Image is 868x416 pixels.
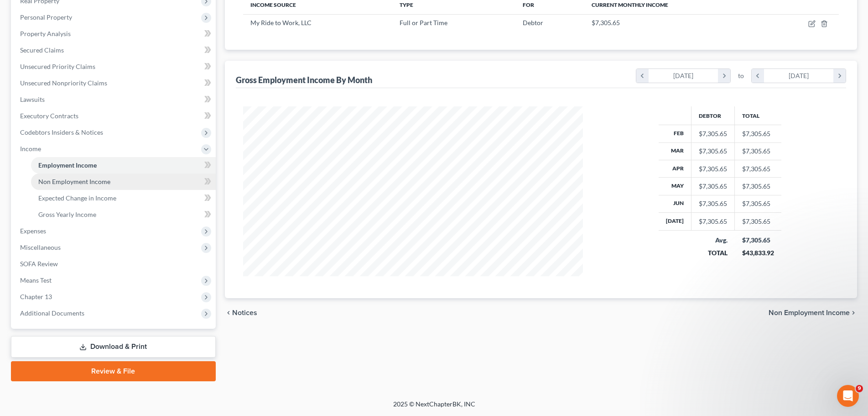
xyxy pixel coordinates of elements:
i: chevron_right [833,69,846,83]
div: $7,305.65 [699,217,727,226]
td: $7,305.65 [735,160,781,177]
span: Full or Part Time [400,19,447,26]
th: May [659,178,691,195]
a: Expected Change in Income [31,190,216,206]
a: Review & File [11,361,216,381]
a: Property Analysis [13,26,216,42]
a: SOFA Review [13,256,216,272]
i: chevron_left [752,69,764,83]
span: Type [400,1,413,8]
div: [DATE] [764,69,834,83]
div: $7,305.65 [699,147,727,156]
a: Non Employment Income [31,174,216,190]
td: $7,305.65 [735,213,781,230]
span: Non Employment Income [769,309,850,316]
span: Current Monthly Income [592,1,668,8]
div: $7,305.65 [699,182,727,191]
span: Gross Yearly Income [38,211,96,218]
i: chevron_right [850,309,857,316]
span: Additional Documents [20,309,84,317]
span: SOFA Review [20,260,58,268]
i: chevron_left [225,309,232,316]
span: Executory Contracts [20,112,78,120]
iframe: Intercom live chat [837,385,859,407]
span: $7,305.65 [592,19,620,26]
div: $7,305.65 [699,199,727,208]
td: $7,305.65 [735,142,781,160]
div: Avg. [699,236,728,245]
th: Jun [659,195,691,212]
span: Notices [232,309,257,316]
span: Employment Income [38,161,97,169]
span: Unsecured Nonpriority Claims [20,79,107,87]
span: Debtor [523,19,543,26]
div: $7,305.65 [699,129,727,138]
i: chevron_left [636,69,649,83]
th: Apr [659,160,691,177]
th: Debtor [691,106,735,125]
span: Expected Change in Income [38,194,116,202]
a: Unsecured Nonpriority Claims [13,75,216,91]
th: [DATE] [659,213,691,230]
div: 2025 © NextChapterBK, INC [174,400,694,416]
span: Unsecured Priority Claims [20,63,95,70]
span: Income [20,145,41,153]
div: TOTAL [699,248,728,258]
button: chevron_left Notices [225,309,257,316]
span: Codebtors Insiders & Notices [20,128,103,136]
span: 9 [856,385,863,392]
span: Miscellaneous [20,243,61,251]
div: $7,305.65 [699,164,727,174]
div: [DATE] [649,69,718,83]
span: Income Source [250,1,296,8]
span: Chapter 13 [20,293,52,300]
th: Feb [659,125,691,142]
td: $7,305.65 [735,195,781,212]
span: For [523,1,534,8]
div: $43,833.92 [742,248,774,258]
button: Non Employment Income chevron_right [769,309,857,316]
span: Means Test [20,276,52,284]
span: to [738,71,744,80]
div: Gross Employment Income By Month [236,74,372,85]
span: Personal Property [20,13,72,21]
a: Unsecured Priority Claims [13,58,216,75]
td: $7,305.65 [735,178,781,195]
a: Secured Claims [13,42,216,58]
a: Download & Print [11,336,216,358]
a: Employment Income [31,157,216,174]
th: Total [735,106,781,125]
span: My Ride to Work, LLC [250,19,312,26]
span: Expenses [20,227,46,235]
span: Non Employment Income [38,178,110,185]
span: Lawsuits [20,95,45,103]
th: Mar [659,142,691,160]
span: Secured Claims [20,46,64,54]
a: Gross Yearly Income [31,206,216,223]
a: Executory Contracts [13,108,216,124]
i: chevron_right [718,69,730,83]
a: Lawsuits [13,91,216,108]
span: Property Analysis [20,30,71,37]
td: $7,305.65 [735,125,781,142]
div: $7,305.65 [742,236,774,245]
